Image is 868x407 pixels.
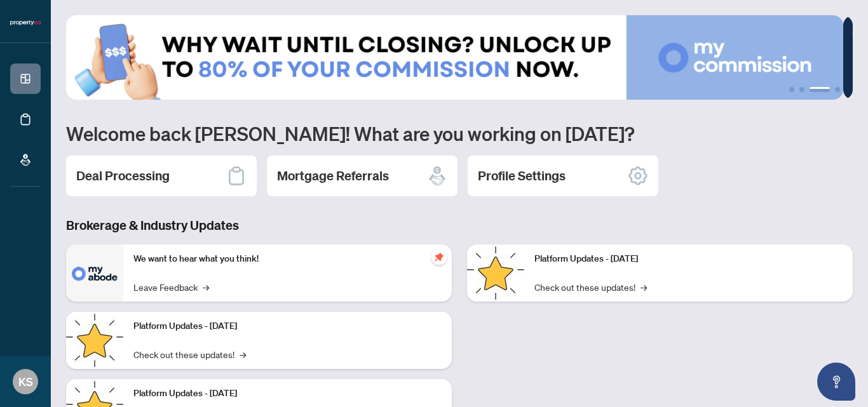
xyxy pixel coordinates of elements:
[66,244,123,302] img: We want to hear what you think!
[534,252,843,266] p: Platform Updates - [DATE]
[66,121,853,145] h1: Welcome back [PERSON_NAME]! What are you working on [DATE]?
[76,167,170,185] h2: Deal Processing
[799,87,804,92] button: 2
[18,373,33,390] span: KS
[534,280,647,294] a: Check out these updates!→
[133,387,442,401] p: Platform Updates - [DATE]
[431,250,447,265] span: pushpin
[810,87,830,92] button: 3
[789,87,794,92] button: 1
[467,244,524,302] img: Platform Updates - June 23, 2025
[66,312,123,369] img: Platform Updates - September 16, 2025
[133,319,442,333] p: Platform Updates - [DATE]
[835,87,840,92] button: 4
[277,167,389,185] h2: Mortgage Referrals
[133,252,442,266] p: We want to hear what you think!
[133,280,209,294] a: Leave Feedback→
[66,217,853,234] h3: Brokerage & Industry Updates
[641,280,647,294] span: →
[10,19,41,27] img: logo
[240,347,246,361] span: →
[478,167,566,185] h2: Profile Settings
[66,15,843,100] img: Slide 2
[817,363,855,401] button: Open asap
[133,347,246,361] a: Check out these updates!→
[203,280,209,294] span: →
